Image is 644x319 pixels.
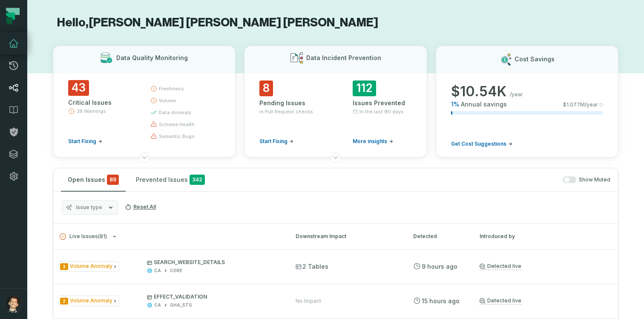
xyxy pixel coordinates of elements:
[259,138,293,145] a: Start Fixing
[353,138,387,145] span: More insights
[215,176,610,184] div: Show Muted
[190,175,205,185] span: 342
[170,267,182,274] div: CORE
[147,259,280,266] p: SEARCH_WEBSITE_DETAILS
[296,262,328,271] span: 2 Tables
[353,80,376,96] span: 112
[259,108,313,115] span: in Pull Request checks
[129,168,212,191] button: Prevented Issues
[159,121,195,128] span: schema health
[461,100,507,109] span: Annual savings
[296,298,321,305] div: No Impact
[133,287,151,293] span: Tasks
[259,138,287,145] span: Start Fixing
[121,200,159,214] button: Reset All
[563,101,598,108] span: $ 1.077M /year
[76,204,102,211] span: Issue type
[451,141,512,147] a: Get Cost Suggestions
[413,233,464,240] div: Detected
[296,233,398,240] div: Downstream Impact
[68,138,102,145] a: Start Fixing
[170,302,192,308] div: GHA_STG
[58,296,119,306] span: Issue Type
[68,98,135,107] div: Critical Issues
[422,263,457,270] relative-time: Aug 28, 2025, 9:29 PM GMT-3
[116,54,188,62] h3: Data Quality Monitoring
[107,175,119,185] span: critical issues and errors combined
[515,55,555,63] h3: Cost Savings
[33,203,98,212] button: Mark as completed
[33,235,144,244] div: Lineage Graph
[5,296,22,313] img: avatar of Ricardo Matheus Bertacini Borges
[68,80,89,96] span: 43
[12,33,158,63] div: Welcome, [PERSON_NAME]!
[359,108,404,115] span: In the last 90 days
[16,126,155,140] div: 1Find your Data Assets
[353,138,393,145] a: More insights
[510,91,523,98] span: /year
[159,133,195,140] span: semantic bugs
[57,266,113,300] button: Messages
[33,168,91,185] button: Take the tour
[147,293,280,300] p: EFFECT_VALIDATION
[58,261,119,272] span: Issue Type
[62,200,118,215] button: Issue type
[53,46,236,158] button: Data Quality Monitoring43Critical Issues38 WarningsStart Fixingfreshnessvolumedata anomalyschema ...
[77,108,106,115] span: 38 Warnings
[306,54,381,62] h3: Data Incident Prevention
[259,99,319,107] div: Pending Issues
[159,97,176,104] span: volume
[422,297,460,305] relative-time: Aug 28, 2025, 3:36 PM GMT-3
[480,297,521,305] a: Detected live
[154,267,161,274] div: CA
[114,266,170,300] button: Tasks
[451,83,506,100] span: $ 10.54K
[16,232,155,246] div: 2Lineage Graph
[159,109,191,116] span: data anomaly
[159,85,184,92] span: freshness
[451,141,506,147] span: Get Cost Suggestions
[33,144,148,161] div: Quickly find the right data asset in your stack.
[244,46,427,158] button: Data Incident Prevention8Pending Issuesin Pull Request checksStart Fixing112Issues PreventedIn th...
[33,129,144,138] div: Find your Data Assets
[60,298,68,305] span: Severity
[68,138,96,145] span: Start Fixing
[436,46,618,158] button: Cost Savings$10.54K/year1%Annual savings$1.077M/yearGet Cost Suggestions
[451,100,459,109] span: 1 %
[60,233,107,240] span: Live Issues ( 81 )
[112,93,162,102] p: About 5 minutes
[61,168,126,191] button: Open Issues
[480,233,612,240] div: Introduced by
[53,15,618,30] h1: Hello, [PERSON_NAME] [PERSON_NAME] [PERSON_NAME]
[154,302,161,308] div: CA
[60,263,68,270] span: Severity
[480,263,521,270] a: Detected live
[259,80,273,96] span: 8
[149,3,165,19] div: Close
[20,287,37,293] span: Home
[60,233,280,240] button: Live Issues(81)
[72,4,100,18] h1: Tasks
[71,287,100,293] span: Messages
[353,99,412,107] div: Issues Prevented
[12,63,158,84] div: Check out these product tours to help you get started with Foundational.
[9,93,30,102] p: 5 steps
